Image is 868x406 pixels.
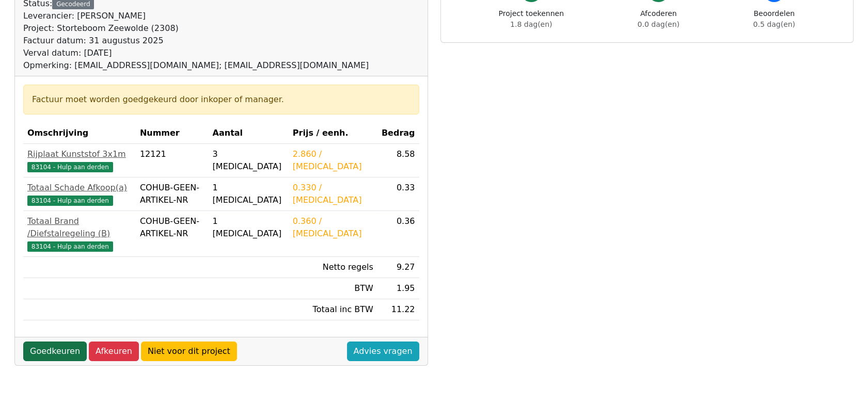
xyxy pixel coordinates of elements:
[377,144,419,177] td: 8.58
[213,148,285,173] div: 3 [MEDICAL_DATA]
[293,148,373,173] div: 2.860 / [MEDICAL_DATA]
[753,20,795,28] span: 0.5 dag(en)
[89,342,139,361] a: Afkeuren
[23,59,369,72] div: Opmerking: [EMAIL_ADDRESS][DOMAIN_NAME]; [EMAIL_ADDRESS][DOMAIN_NAME]
[377,211,419,257] td: 0.36
[141,342,237,361] a: Niet voor dit project
[136,123,209,144] th: Nummer
[213,215,285,240] div: 1 [MEDICAL_DATA]
[377,257,419,278] td: 9.27
[27,241,113,252] span: 83104 - Hulp aan derden
[209,123,289,144] th: Aantal
[293,215,373,240] div: 0.360 / [MEDICAL_DATA]
[289,123,377,144] th: Prijs / eenh.
[753,8,795,30] div: Beoordelen
[638,20,680,28] span: 0.0 dag(en)
[293,182,373,206] div: 0.330 / [MEDICAL_DATA]
[23,35,369,47] div: Factuur datum: 31 augustus 2025
[638,8,680,30] div: Afcoderen
[23,342,87,361] a: Goedkeuren
[23,22,369,35] div: Project: Storteboom Zeewolde (2308)
[499,8,564,30] div: Project toekennen
[289,299,377,320] td: Totaal inc BTW
[377,177,419,211] td: 0.33
[136,177,209,211] td: COHUB-GEEN-ARTIKEL-NR
[27,148,132,160] div: Rijplaat Kunststof 3x1m
[27,215,132,240] div: Totaal Brand /Diefstalregeling (B)
[136,144,209,177] td: 12121
[32,93,411,106] div: Factuur moet worden goedgekeurd door inkoper of manager.
[289,257,377,278] td: Netto regels
[136,211,209,257] td: COHUB-GEEN-ARTIKEL-NR
[23,47,369,59] div: Verval datum: [DATE]
[213,182,285,206] div: 1 [MEDICAL_DATA]
[510,20,552,28] span: 1.8 dag(en)
[377,299,419,320] td: 11.22
[27,182,132,194] div: Totaal Schade Afkoop(a)
[27,162,113,172] span: 83104 - Hulp aan derden
[289,278,377,299] td: BTW
[377,278,419,299] td: 1.95
[23,10,369,22] div: Leverancier: [PERSON_NAME]
[27,196,113,206] span: 83104 - Hulp aan derden
[347,342,419,361] a: Advies vragen
[27,182,132,206] a: Totaal Schade Afkoop(a)83104 - Hulp aan derden
[27,215,132,252] a: Totaal Brand /Diefstalregeling (B)83104 - Hulp aan derden
[23,123,136,144] th: Omschrijving
[377,123,419,144] th: Bedrag
[27,148,132,173] a: Rijplaat Kunststof 3x1m83104 - Hulp aan derden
